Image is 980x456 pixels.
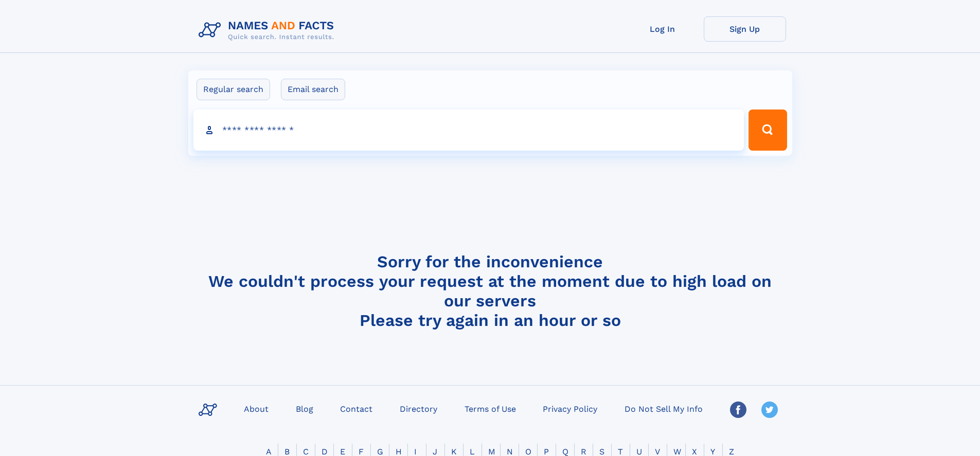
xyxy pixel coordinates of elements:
a: Privacy Policy [539,401,601,416]
h4: Sorry for the inconvenience We couldn't process your request at the moment due to high load on ou... [194,252,786,330]
a: Blog [292,401,317,416]
a: Log In [621,16,704,42]
a: About [240,401,273,416]
a: Terms of Use [460,401,520,416]
img: Facebook [730,402,746,418]
input: search input [193,110,744,151]
a: Sign Up [704,16,786,42]
label: Regular search [197,79,270,100]
img: Twitter [761,402,778,418]
a: Do Not Sell My Info [620,401,707,416]
a: Contact [336,401,377,416]
a: Directory [396,401,441,416]
img: Logo Names and Facts [194,16,343,44]
label: Email search [281,79,345,100]
button: Search Button [749,110,787,151]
